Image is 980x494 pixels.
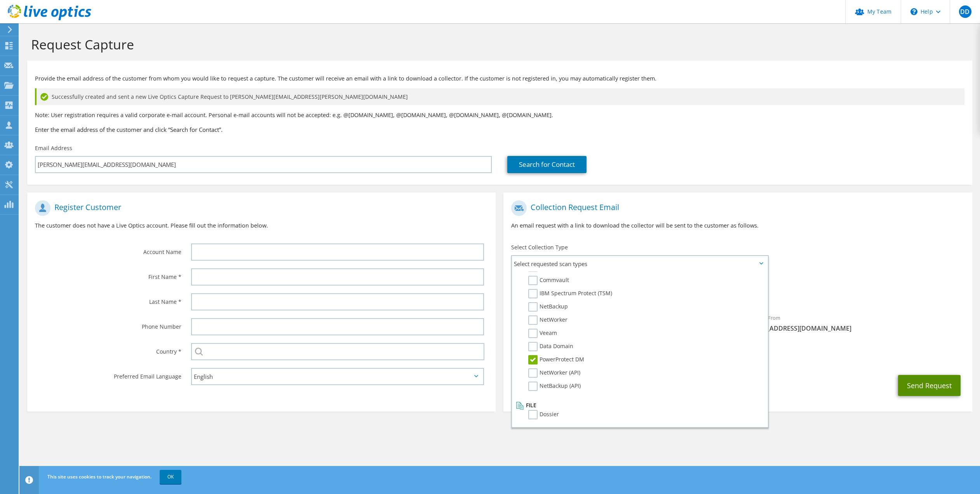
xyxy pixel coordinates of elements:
label: Veeam [528,329,557,338]
span: This site uses cookies to track your navigation. [47,473,151,480]
label: Last Name * [35,293,181,306]
label: Email Address [35,144,72,152]
p: An email request with a link to download the collector will be sent to the customer as follows. [511,221,964,230]
label: Phone Number [35,318,181,331]
label: NetBackup (API) [528,382,581,391]
a: Search for Contact [507,156,587,173]
label: Data Domain [528,342,573,351]
label: Dossier [528,410,559,419]
span: Successfully created and sent a new Live Optics Capture Request to [PERSON_NAME][EMAIL_ADDRESS][P... [52,93,408,101]
label: Select Collection Type [511,243,568,251]
div: To [503,310,738,336]
label: Commvault [528,276,569,285]
p: Note: User registration requires a valid corporate e-mail account. Personal e-mail accounts will ... [35,111,964,119]
div: CC & Reply To [503,340,972,367]
h1: Collection Request Email [511,200,960,216]
div: Sender & From [738,310,972,336]
h1: Register Customer [35,200,484,216]
label: NetWorker [528,315,567,325]
label: PowerProtect DM [528,355,584,364]
span: Select requested scan types [512,256,767,272]
label: Account Name [35,243,181,256]
svg: \n [910,8,917,15]
h1: Request Capture [31,36,964,53]
label: NetWorker (API) [528,368,580,378]
label: IBM Spectrum Protect (TSM) [528,289,612,298]
li: File [514,401,763,410]
label: First Name * [35,268,181,281]
p: The customer does not have a Live Optics account. Please fill out the information below. [35,221,488,230]
h3: Enter the email address of the customer and click “Search for Contact”. [35,125,964,134]
label: NetBackup [528,302,568,312]
label: Country * [35,343,181,356]
label: Preferred Email Language [35,368,181,380]
span: [EMAIL_ADDRESS][DOMAIN_NAME] [746,324,964,333]
div: Requested Collections [503,275,972,306]
button: Send Request [898,375,961,396]
span: DD [959,5,971,18]
a: OK [160,470,181,484]
p: Provide the email address of the customer from whom you would like to request a capture. The cust... [35,74,964,83]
